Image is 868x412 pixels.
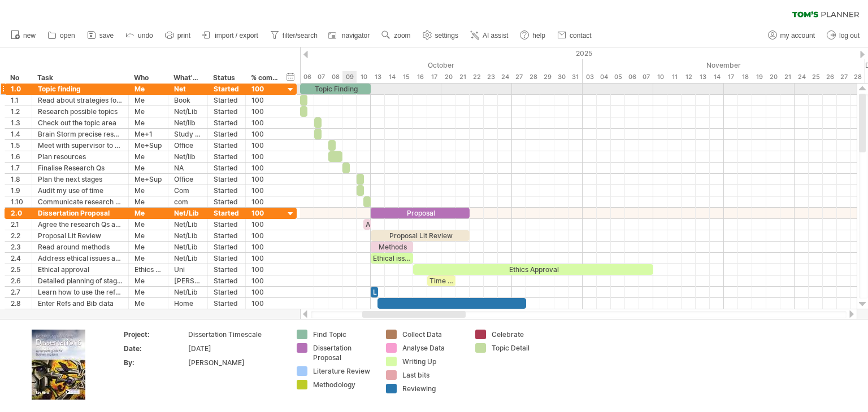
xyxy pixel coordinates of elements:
div: 100 [251,287,279,297]
div: No [10,72,25,84]
div: 100 [251,253,279,264]
div: 100 [251,298,279,309]
div: 100 [251,140,279,151]
div: 1.3 [11,117,26,128]
div: 2.8 [11,298,26,309]
div: Friday, 17 October 2025 [427,71,441,83]
div: Topic Detail [492,343,553,353]
div: Analyse Data [402,343,464,353]
div: Plan the next stages [38,174,123,185]
a: navigator [327,28,373,43]
div: Who [134,72,162,84]
div: Started [214,95,240,106]
span: save [99,32,114,40]
div: Wednesday, 15 October 2025 [399,71,413,83]
div: Time planning using [PERSON_NAME]'s Planner [427,275,455,286]
span: log out [839,32,860,40]
div: Writing Up [402,357,464,366]
span: new [23,32,36,40]
div: Friday, 21 November 2025 [780,71,795,83]
div: 2.0 [11,208,26,218]
a: AI assist [467,28,511,43]
div: What's needed [173,72,201,84]
a: import / export [199,28,262,43]
div: Started [214,151,240,162]
span: zoom [394,32,410,40]
div: Tuesday, 14 October 2025 [385,71,399,83]
div: Tuesday, 25 November 2025 [809,71,823,83]
a: settings [420,28,462,43]
div: Friday, 14 November 2025 [710,71,724,83]
div: Me [134,163,162,173]
div: Net/lib [174,151,202,162]
div: By: [124,358,186,367]
div: Net/Lib [174,106,202,117]
div: Started [214,185,240,196]
a: filter/search [267,28,321,43]
div: 2.1 [11,219,26,230]
div: Collect Data [402,330,464,339]
div: Net [174,84,202,94]
div: Read about strategies for finding a topic [38,95,123,106]
div: 100 [251,163,279,173]
div: Started [214,106,240,117]
div: Detailed planning of stages [38,275,123,286]
a: zoom [379,28,414,43]
div: Me [134,106,162,117]
div: Me [134,84,162,94]
div: 100 [251,117,279,128]
div: 100 [251,230,279,241]
div: Me [134,117,162,128]
div: Me [134,208,162,218]
div: Thursday, 23 October 2025 [484,71,498,83]
div: Me [134,185,162,196]
div: 100 [251,174,279,185]
div: Topic finding [38,84,123,94]
div: Thursday, 20 November 2025 [766,71,780,83]
div: Office [174,174,202,185]
div: Celebrate [492,330,553,339]
div: 1.5 [11,140,26,151]
div: Wednesday, 8 October 2025 [328,71,342,83]
div: Ethics Comm [134,264,162,275]
div: com [174,196,202,207]
div: 100 [251,84,279,94]
div: [PERSON_NAME] [188,358,283,367]
div: Wednesday, 26 November 2025 [823,71,837,83]
div: 100 [251,242,279,252]
div: Started [214,264,240,275]
span: contact [570,32,592,40]
div: Find Topic [313,330,375,339]
div: Friday, 7 November 2025 [639,71,653,83]
div: Started [214,196,240,207]
div: Office [174,140,202,151]
div: 100 [251,151,279,162]
div: [DATE] [188,344,283,353]
div: Net/Lib [174,219,202,230]
div: Dissertation Proposal [38,208,123,218]
div: Me [134,95,162,106]
div: Tuesday, 4 November 2025 [597,71,611,83]
div: Study Room [174,129,202,139]
div: Uni [174,264,202,275]
div: Learn to ref in Word [371,287,378,297]
span: navigator [342,32,370,40]
div: Friday, 10 October 2025 [357,71,371,83]
div: Thursday, 9 October 2025 [342,71,357,83]
div: Dissertation Proposal [313,343,375,362]
div: Audit my use of time [38,185,123,196]
span: open [60,32,75,40]
div: Wednesday, 5 November 2025 [611,71,625,83]
div: 1.7 [11,163,26,173]
a: open [45,28,79,43]
div: Me+1 [134,129,162,139]
div: Friday, 28 November 2025 [851,71,865,83]
div: 100 [251,275,279,286]
div: Plan resources [38,151,123,162]
div: [PERSON_NAME]'s Pl [174,275,202,286]
div: Home [174,298,202,309]
span: settings [435,32,458,40]
div: 1.4 [11,129,26,139]
div: Learn how to use the referencing in Word [38,287,123,297]
div: Started [214,117,240,128]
